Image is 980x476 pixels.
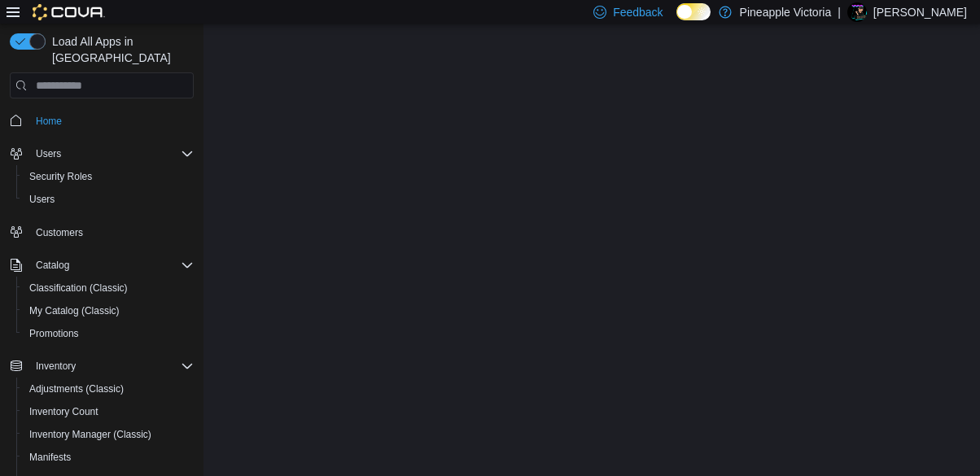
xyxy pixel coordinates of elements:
span: Load All Apps in [GEOGRAPHIC_DATA] [46,33,194,66]
a: Manifests [23,448,77,467]
a: Security Roles [23,167,98,186]
span: Home [29,110,194,130]
span: Catalog [36,259,69,272]
span: Manifests [23,448,194,467]
span: Inventory [29,356,194,376]
a: Promotions [23,324,85,343]
button: Promotions [16,322,200,345]
span: Inventory Manager (Classic) [23,425,194,444]
button: Inventory [3,355,200,378]
span: My Catalog (Classic) [29,304,120,317]
button: Users [29,144,68,164]
button: Inventory Manager (Classic) [16,423,200,446]
button: Home [3,108,200,132]
span: Inventory Count [23,402,194,421]
span: Adjustments (Classic) [29,382,124,395]
button: My Catalog (Classic) [16,299,200,322]
span: Catalog [29,255,194,275]
button: Catalog [3,254,200,277]
button: Security Roles [16,165,200,188]
img: Cova [33,4,105,20]
span: Security Roles [23,167,194,186]
span: Inventory Count [29,405,98,418]
span: Dark Mode [676,20,677,21]
button: Catalog [29,255,76,275]
a: My Catalog (Classic) [23,301,126,321]
span: Home [36,115,62,128]
span: My Catalog (Classic) [23,301,194,321]
a: Customers [29,223,90,242]
span: Manifests [29,451,71,464]
span: Adjustments (Classic) [23,379,194,399]
input: Dark Mode [676,3,711,20]
a: Inventory Count [23,402,105,421]
button: Inventory [29,356,82,376]
span: Security Roles [29,170,92,183]
p: | [838,2,841,22]
span: Users [29,144,194,164]
a: Adjustments (Classic) [23,379,130,399]
span: Users [36,147,61,160]
span: Users [23,190,194,209]
span: Customers [36,226,83,239]
button: Classification (Classic) [16,277,200,299]
button: Manifests [16,446,200,469]
a: Home [29,111,68,131]
span: Feedback [613,4,663,20]
div: Kurtis Tingley [847,2,867,22]
span: Inventory [36,360,76,373]
button: Adjustments (Classic) [16,378,200,400]
p: [PERSON_NAME] [873,2,967,22]
button: Inventory Count [16,400,200,423]
span: Customers [29,222,194,242]
span: Inventory Manager (Classic) [29,428,151,441]
a: Users [23,190,61,209]
a: Inventory Manager (Classic) [23,425,158,444]
button: Users [3,142,200,165]
p: Pineapple Victoria [740,2,832,22]
button: Users [16,188,200,211]
span: Classification (Classic) [29,282,128,295]
a: Classification (Classic) [23,278,134,298]
button: Customers [3,221,200,244]
span: Classification (Classic) [23,278,194,298]
span: Promotions [23,324,194,343]
span: Promotions [29,327,79,340]
span: Users [29,193,55,206]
